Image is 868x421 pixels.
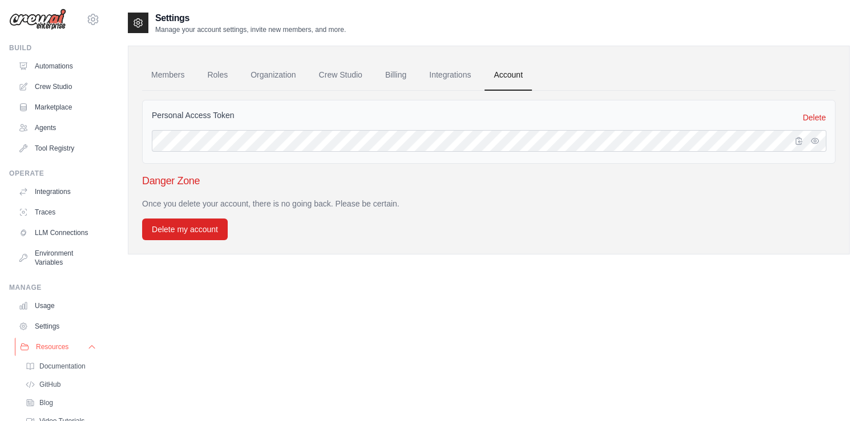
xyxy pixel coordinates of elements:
a: Integrations [14,183,100,201]
a: Blog [21,395,100,411]
a: Traces [14,203,100,221]
a: Automations [14,57,100,75]
a: Tool Registry [14,139,100,157]
span: Blog [39,398,53,407]
button: Delete my account [142,218,228,240]
p: Once you delete your account, there is no going back. Please be certain. [142,198,835,209]
div: Build [9,43,100,52]
a: Organization [241,60,305,91]
span: GitHub [39,380,60,389]
a: Agents [14,119,100,137]
a: Crew Studio [14,78,100,96]
h2: Settings [155,11,346,25]
div: Operate [9,169,100,178]
a: GitHub [21,377,100,392]
a: Delete [803,112,826,123]
a: Environment Variables [14,244,100,272]
a: Roles [198,60,237,91]
a: Crew Studio [310,60,372,91]
a: Account [485,60,532,91]
p: Manage your account settings, invite new members, and more. [155,25,346,34]
a: Marketplace [14,98,100,116]
a: Settings [14,317,100,335]
a: LLM Connections [14,224,100,242]
a: Documentation [21,358,100,374]
iframe: Chat Widget [811,366,868,421]
a: Billing [376,60,415,91]
a: Integrations [420,60,480,91]
div: Manage [9,283,100,292]
span: Documentation [39,362,86,371]
span: Resources [36,342,68,351]
button: Resources [15,338,101,356]
img: Logo [9,9,66,30]
a: Members [142,60,193,91]
label: Personal Access Token [152,110,235,121]
h3: Danger Zone [142,173,835,189]
a: Usage [14,297,100,315]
